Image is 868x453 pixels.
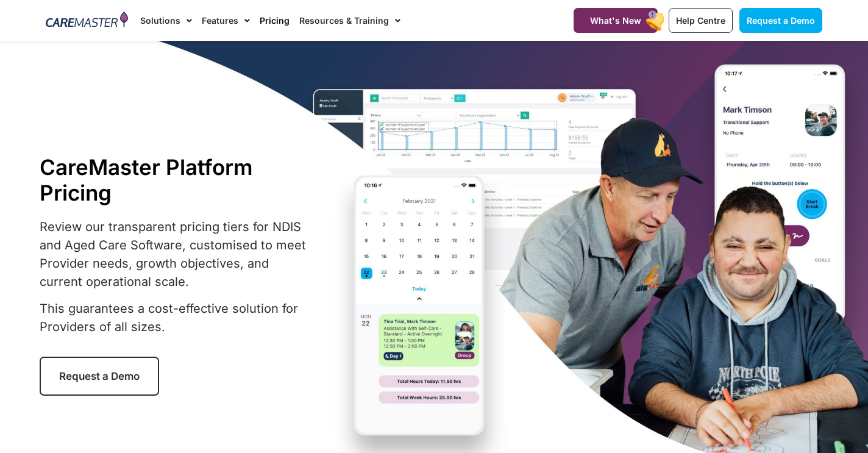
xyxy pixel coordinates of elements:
span: What's New [590,15,641,26]
a: Request a Demo [739,8,822,33]
p: This guarantees a cost-effective solution for Providers of all sizes. [40,299,314,336]
span: Request a Demo [747,15,815,26]
span: Help Centre [676,15,725,26]
span: Request a Demo [59,370,140,382]
h1: CareMaster Platform Pricing [40,154,314,205]
p: Review our transparent pricing tiers for NDIS and Aged Care Software, customised to meet Provider... [40,218,314,291]
a: Request a Demo [40,357,159,396]
img: CareMaster Logo [46,12,128,30]
a: Help Centre [669,8,733,33]
a: What's New [574,8,658,33]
